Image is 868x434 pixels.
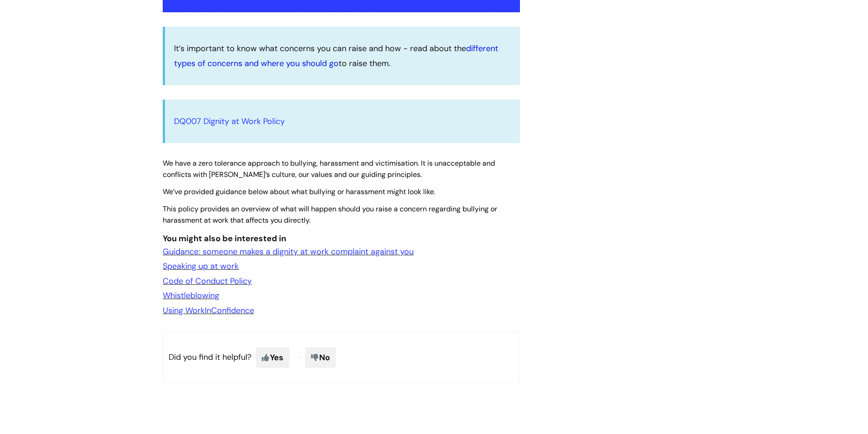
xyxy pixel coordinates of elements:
span: You might also be interested in [163,233,286,244]
a: Code of Conduct Policy [163,276,252,286]
a: Guidance: someone makes a dignity at work complaint against you [163,246,414,257]
a: Using WorkInConfidence [163,305,254,316]
span: This policy provides an overview of what will happen should you raise a concern regarding bullyin... [163,204,497,225]
span: No [305,347,336,368]
span: Yes [256,347,289,368]
p: Did you find it helpful? [163,332,520,383]
p: It’s important to know what concerns you can raise and how - read about the to raise them. [174,41,511,71]
a: Speaking up at work [163,261,239,272]
span: We’ve provided guidance below about what bullying or harassment might look like. [163,187,435,196]
a: Whistleblowing [163,290,219,301]
a: DQ007 Dignity at Work Policy [174,116,285,127]
span: We have a zero tolerance approach to bullying, harassment and victimisation. It is unacceptable a... [163,158,495,179]
a: different types of concerns and where you should go [174,43,498,68]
